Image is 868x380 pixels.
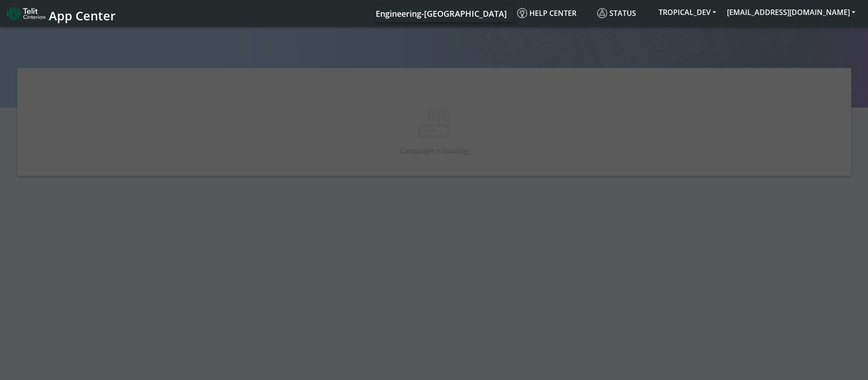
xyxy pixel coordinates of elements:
span: App Center [49,7,116,24]
span: Status [597,8,636,18]
button: [EMAIL_ADDRESS][DOMAIN_NAME] [722,4,861,20]
a: Help center [514,4,594,22]
img: status.svg [597,8,607,18]
span: Help center [517,8,576,18]
span: Engineering-[GEOGRAPHIC_DATA] [376,8,507,19]
img: logo-telit-cinterion-gw-new.png [7,6,45,21]
a: Status [594,4,653,22]
button: TROPICAL_DEV [653,4,722,20]
img: knowledge.svg [517,8,527,18]
a: App Center [7,4,114,23]
a: Your current platform instance [375,4,506,22]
